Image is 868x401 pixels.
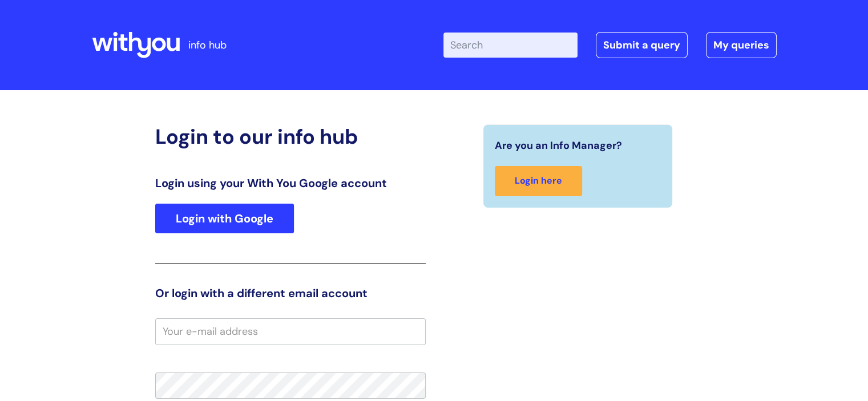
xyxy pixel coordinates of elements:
[155,176,426,190] h3: Login using your With You Google account
[155,204,294,233] a: Login with Google
[706,32,777,58] a: My queries
[155,318,426,345] input: Your e-mail address
[188,36,227,54] p: info hub
[155,286,426,300] h3: Or login with a different email account
[495,166,582,196] a: Login here
[495,136,622,155] span: Are you an Info Manager?
[596,32,688,58] a: Submit a query
[443,33,578,58] input: Search
[155,124,426,149] h2: Login to our info hub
